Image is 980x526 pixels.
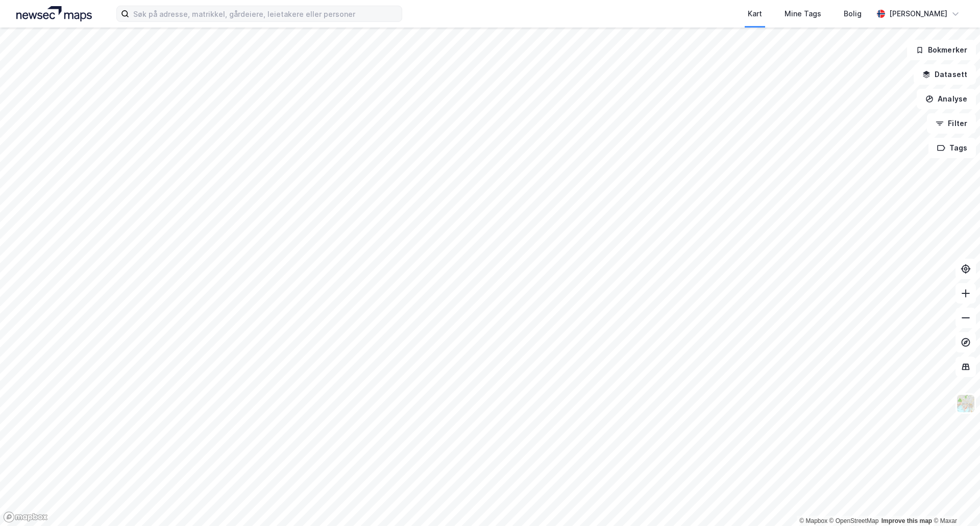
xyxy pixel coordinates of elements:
input: Søk på adresse, matrikkel, gårdeiere, leietakere eller personer [129,6,402,21]
div: Bolig [844,8,862,20]
div: Mine Tags [785,8,821,20]
div: Kart [748,8,762,20]
iframe: Chat Widget [929,477,980,526]
img: logo.a4113a55bc3d86da70a041830d287a7e.svg [16,6,92,21]
div: Kontrollprogram for chat [929,477,980,526]
div: [PERSON_NAME] [889,8,947,20]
